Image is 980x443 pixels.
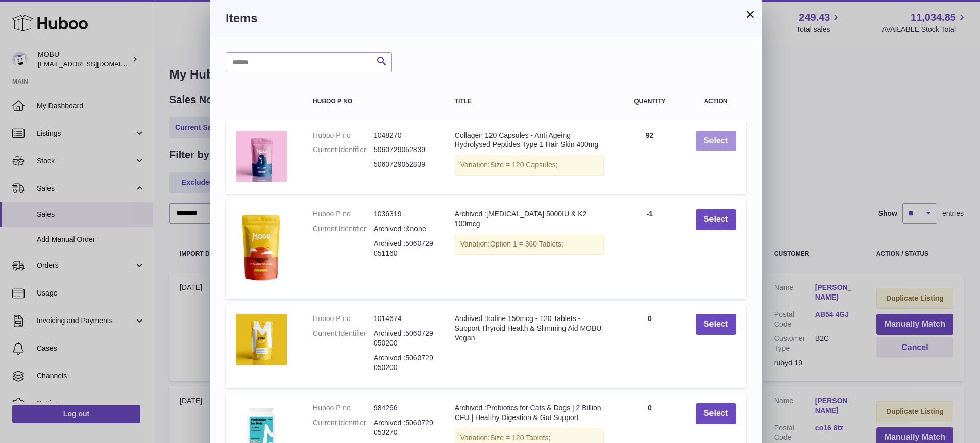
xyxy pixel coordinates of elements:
[236,131,287,182] img: Collagen 120 Capsules - Anti Ageing Hydrolysed Peptides Type 1 Hair Skin 400mg
[226,10,746,27] h3: Items
[490,434,550,442] span: Size = 120 Tablets;
[374,224,434,234] dd: Archived :&none
[490,240,563,248] span: Option 1 = 360 Tablets;
[455,209,604,229] div: Archived :[MEDICAL_DATA] 5000IU & K2 100mcg
[744,8,756,20] button: ×
[455,314,604,343] div: Archived :Iodine 150mcg - 120 Tablets - Support Thyroid Health & Slimming Aid MOBU Vegan
[696,403,736,424] button: Select
[455,403,604,423] div: Archived :Probiotics for Cats & Dogs | 2 Billion CFU | Healthy Digestion & Gut Support
[374,353,434,373] dd: Archived :5060729050200
[374,131,434,140] dd: 1048270
[313,145,374,155] dt: Current Identifier
[696,209,736,230] button: Select
[313,131,374,140] dt: Huboo P no
[685,88,746,115] th: Action
[374,160,434,169] dd: 5060729052839
[374,314,434,324] dd: 1014674
[696,314,736,335] button: Select
[455,131,604,150] div: Collagen 120 Capsules - Anti Ageing Hydrolysed Peptides Type 1 Hair Skin 400mg
[236,314,287,365] img: Archived :Iodine 150mcg - 120 Tablets - Support Thyroid Health & Slimming Aid MOBU Vegan
[313,314,374,324] dt: Huboo P no
[374,403,434,413] dd: 984266
[374,145,434,155] dd: 5060729052839
[696,131,736,152] button: Select
[374,418,434,437] dd: Archived :5060729053270
[313,418,374,437] dt: Current Identifier
[313,209,374,219] dt: Huboo P no
[374,329,434,348] dd: Archived :5060729050200
[614,88,685,115] th: Quantity
[303,88,445,115] th: Huboo P no
[236,209,287,286] img: Archived :Vitamin D3 5000IU & K2 100mcg
[374,209,434,219] dd: 1036319
[374,239,434,258] dd: Archived :5060729051160
[614,304,685,387] td: 0
[445,88,614,115] th: Title
[313,224,374,234] dt: Current Identifier
[455,234,604,255] div: Variation:
[313,329,374,348] dt: Current Identifier
[490,161,558,169] span: Size = 120 Capsules;
[614,120,685,194] td: 92
[455,155,604,176] div: Variation:
[313,403,374,413] dt: Huboo P no
[614,199,685,299] td: -1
